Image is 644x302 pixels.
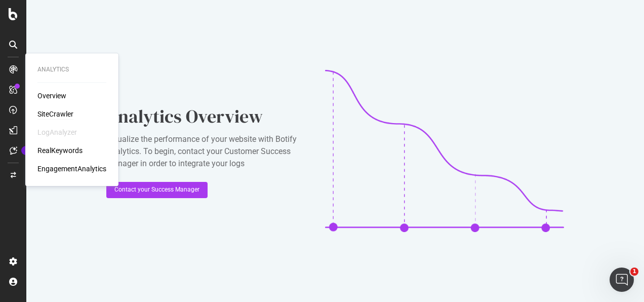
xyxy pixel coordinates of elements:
[37,109,73,119] a: SiteCrawler
[37,127,77,137] div: LogAnalyzer
[610,268,634,292] iframe: Intercom live chat
[37,164,106,174] a: EngagementAnalytics
[114,185,199,194] div: Contact your Success Manager
[37,91,66,101] a: Overview
[106,182,208,198] button: Contact your Success Manager
[106,104,309,129] div: Analytics Overview
[325,70,564,232] img: CaL_T18e.png
[37,145,83,156] a: RealKeywords
[21,146,30,155] div: Tooltip anchor
[106,133,309,170] div: Visualize the performance of your website with Botify Analytics. To begin, contact your Customer ...
[37,65,106,74] div: Analytics
[630,268,638,276] span: 1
